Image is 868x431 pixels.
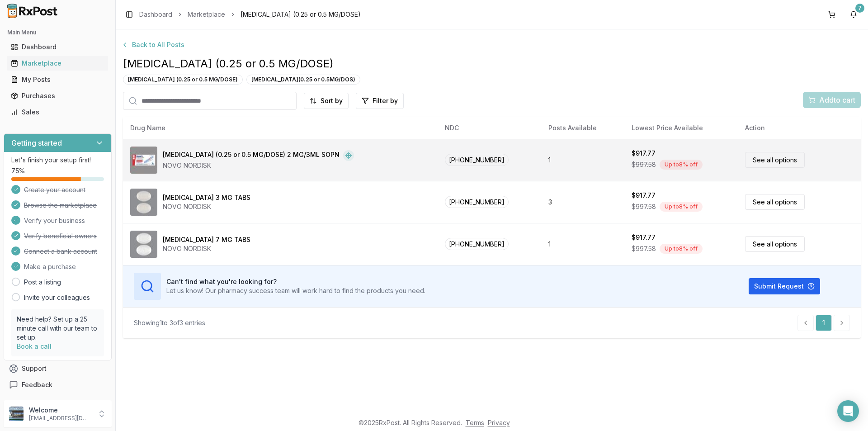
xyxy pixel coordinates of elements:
p: Let's finish your setup first! [11,156,104,165]
span: Sort by [321,96,343,105]
p: Need help? Set up a 25 minute call with our team to set up. [17,315,99,342]
div: [MEDICAL_DATA] (0.25 or 0.5 MG/DOSE) [123,75,243,85]
div: Sales [11,108,104,117]
span: [MEDICAL_DATA] (0.25 or 0.5 MG/DOSE) [241,10,361,19]
a: Terms [466,419,484,426]
th: Action [738,117,861,139]
span: $997.58 [632,160,656,169]
span: Filter by [373,96,398,105]
a: My Posts [7,71,108,88]
div: Showing 1 to 3 of 3 entries [134,318,205,327]
td: 1 [541,139,624,181]
h3: Getting started [11,137,62,148]
button: Sort by [304,93,349,109]
a: Book a call [17,342,52,350]
a: Post a listing [24,278,61,287]
button: Sales [4,105,112,119]
div: [MEDICAL_DATA] (0.25 or 0.5 MG/DOSE) 2 MG/3ML SOPN [163,150,340,161]
th: Posts Available [541,117,624,139]
span: Verify your business [24,216,85,225]
div: NOVO NORDISK [163,161,354,170]
div: Dashboard [11,43,104,52]
button: Filter by [356,93,404,109]
div: [MEDICAL_DATA](0.25 or 0.5MG/DOS) [246,75,360,85]
button: Feedback [4,377,112,393]
button: Back to All Posts [116,37,190,53]
div: 7 [855,4,864,13]
div: Open Intercom Messenger [837,400,859,422]
a: Purchases [7,88,108,104]
span: Make a purchase [24,262,76,271]
span: Feedback [22,380,52,389]
button: Marketplace [4,56,112,71]
button: Support [4,360,112,377]
td: 1 [541,223,624,265]
div: $917.77 [632,191,656,200]
img: Rybelsus 3 MG TABS [130,189,157,216]
a: Privacy [488,419,510,426]
a: Dashboard [139,10,172,19]
h2: Main Menu [7,29,108,36]
button: My Posts [4,72,112,87]
nav: breadcrumb [139,10,361,19]
span: $997.58 [632,202,656,211]
a: Marketplace [7,55,108,71]
a: Sales [7,104,108,120]
th: Drug Name [123,117,438,139]
div: $917.77 [632,149,656,158]
span: Verify beneficial owners [24,232,97,241]
div: Up to 8 % off [660,244,703,254]
img: Rybelsus 7 MG TABS [130,231,157,258]
span: [MEDICAL_DATA] (0.25 or 0.5 MG/DOSE) [123,57,861,71]
button: Purchases [4,89,112,103]
span: Create your account [24,185,85,194]
a: Marketplace [188,10,225,19]
p: Welcome [29,406,92,415]
a: Invite your colleagues [24,293,90,302]
div: Marketplace [11,59,104,68]
div: Purchases [11,91,104,100]
button: Dashboard [4,40,112,54]
p: [EMAIL_ADDRESS][DOMAIN_NAME] [29,415,92,422]
span: [PHONE_NUMBER] [445,154,509,166]
a: Back to All Posts [123,37,861,53]
div: NOVO NORDISK [163,202,250,211]
p: Let us know! Our pharmacy success team will work hard to find the products you need. [166,286,425,295]
div: NOVO NORDISK [163,244,250,253]
a: 1 [816,315,832,331]
td: 3 [541,181,624,223]
h3: Can't find what you're looking for? [166,277,425,286]
nav: pagination [797,315,850,331]
div: Up to 8 % off [660,202,703,212]
button: Submit Request [749,278,820,294]
span: Browse the marketplace [24,201,97,210]
span: Connect a bank account [24,247,97,256]
a: Dashboard [7,39,108,55]
span: $997.58 [632,244,656,253]
th: Lowest Price Available [624,117,738,139]
div: $917.77 [632,233,656,242]
div: Up to 8 % off [660,160,703,170]
img: RxPost Logo [4,4,61,18]
span: 75 % [11,166,25,175]
span: [PHONE_NUMBER] [445,238,509,250]
div: [MEDICAL_DATA] 3 MG TABS [163,193,250,202]
a: See all options [745,194,805,210]
a: See all options [745,236,805,252]
button: 7 [846,7,861,22]
img: User avatar [9,407,24,421]
div: [MEDICAL_DATA] 7 MG TABS [163,235,250,244]
th: NDC [438,117,541,139]
img: Ozempic (0.25 or 0.5 MG/DOSE) 2 MG/3ML SOPN [130,147,157,174]
div: My Posts [11,75,104,84]
a: See all options [745,152,805,168]
span: [PHONE_NUMBER] [445,196,509,208]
